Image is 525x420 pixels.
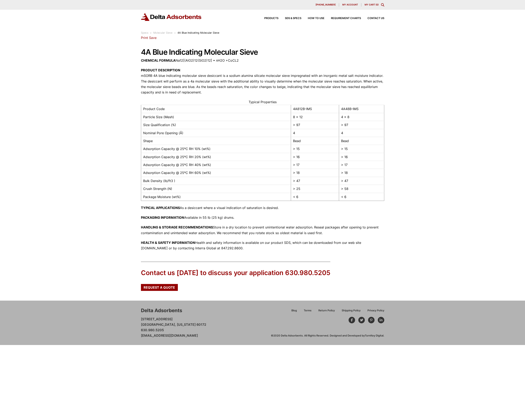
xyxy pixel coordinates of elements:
img: Delta Adsorbents [141,13,202,21]
span: Privacy Policy [367,309,384,312]
a: Save [149,36,157,40]
a: Terms [300,308,315,315]
strong: PACKAGING INFORMATION [141,215,184,220]
div: Delta Adsorbents [141,307,182,314]
span: 0 [376,3,378,6]
td: Product Code [141,105,291,113]
a: Privacy Policy [364,308,384,315]
td: Bulk Density (lb/ft3 ) [141,177,291,185]
span: Blog [291,309,297,312]
span: Shipping Policy [342,309,361,312]
td: Size Qualification (%) [141,121,291,129]
td: > 25 [291,185,339,193]
span: Contact Us [367,17,384,20]
td: Package Moisture (wt%) [141,193,291,201]
a: Products [258,17,278,20]
td: Bead [291,137,339,145]
td: > 47 [291,177,339,185]
td: Adsorption Capacity @ 25ºC RH 10% (wt%) [141,145,291,153]
td: > 15 [339,145,384,153]
a: How to Use [301,17,324,20]
td: > 18 [291,169,339,177]
span: My account [342,4,358,6]
span: : [150,31,151,34]
span: 4A Blue Indicating Molecular Sieve [177,31,219,34]
span: : [175,31,175,34]
caption: Typical Properties [141,99,384,105]
a: Requirement Charts [324,17,361,20]
a: Specs [141,31,148,34]
a: Request a Quote [141,284,178,291]
span: How to Use [308,17,324,20]
td: > 58 [339,185,384,193]
a: [PHONE_NUMBER] [312,3,339,6]
a: TurnKey Digital [365,334,383,337]
p: Health and safety information is available on our product SDS, which can be downloaded from our w... [141,240,384,251]
span: [PHONE_NUMBER] [316,4,336,6]
td: Nominal Pore Opening (Å) [141,129,291,137]
span: Terms [304,309,311,312]
td: Particle Size (Mesh) [141,113,291,121]
strong: PRODUCT DESCRIPTION [141,68,180,72]
p: [STREET_ADDRESS] [GEOGRAPHIC_DATA], [US_STATE] 60172 630.980.5205 [141,316,206,339]
td: > 16 [339,153,384,161]
strong: CHEMICAL FORMULA [141,58,176,62]
td: 4 [339,129,384,137]
td: 8 x 12 [291,113,339,121]
td: Adsorption Capacity @ 25ºC RH 20% (wt%) [141,153,291,161]
a: [EMAIL_ADDRESS][DOMAIN_NAME] [141,333,198,337]
td: > 17 [339,161,384,169]
span: Return Policy [318,309,335,312]
td: 4A812B-IMS [291,105,339,113]
h1: 4A Blue Indicating Molecular Sieve [141,48,384,56]
td: < 6 [339,193,384,201]
strong: TYPICAL APPLICATIONS [141,206,180,210]
a: My account [339,3,361,6]
td: < 6 [291,193,339,201]
td: Adsorption Capacity @ 25ºC RH 40% (wt%) [141,161,291,169]
p: Available in 55 lb (25 kg) drums. [141,215,384,220]
td: 4 x 8 [339,113,384,121]
a: SDS & SPECS [278,17,301,20]
a: Return Policy [315,308,338,315]
span: Request a Quote [144,286,175,289]
div: ©2020 Delta Adsorbents. All Rights Reserved. Designed and Developed by . [271,334,384,337]
td: > 97 [339,121,384,129]
a: Print [141,36,148,40]
p: As a desiccant where a visual indication of saturation is desired. [141,205,384,211]
a: Shipping Policy [338,308,364,315]
div: Contact us [DATE] to discuss your application 630.980.5205 [141,268,330,277]
td: 4A48B-IMS [339,105,384,113]
td: > 17 [291,161,339,169]
span: Products [264,17,278,20]
td: > 18 [339,169,384,177]
td: Crush Strength (N) [141,185,291,193]
td: > 97 [291,121,339,129]
a: Blog [288,308,300,315]
a: Molecular Sieve [153,31,172,34]
p: Store in a dry location to prevent unintentional water adsorption. Reseal packages after opening ... [141,225,384,236]
td: > 47 [339,177,384,185]
span: SDS & SPECS [285,17,301,20]
strong: HANDLING & STORAGE RECOMMENDATIONS [141,225,213,229]
td: Adsorption Capacity @ 25ºC RH 60% (wt%) [141,169,291,177]
strong: HEALTH & SAFETY INFORMATION [141,241,195,245]
td: 4 [291,129,339,137]
p: mSORB 4A blue indicating molecular sieve desiccant is a sodium alumina silicate molecular sieve i... [141,67,384,95]
span: Requirement Charts [331,17,361,20]
a: Contact Us [361,17,384,20]
td: > 15 [291,145,339,153]
div: Toggle Modal Content [381,3,384,6]
td: Bead [339,137,384,145]
p: Na12[(AlO2)12(SiO2)12] • nH2O +CoCL2 [141,58,384,63]
a: My Cart (0) [365,3,379,6]
td: > 16 [291,153,339,161]
td: Shape [141,137,291,145]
